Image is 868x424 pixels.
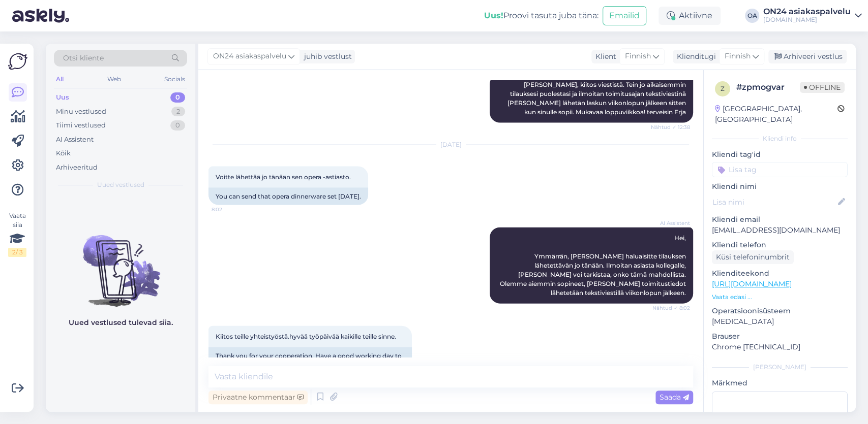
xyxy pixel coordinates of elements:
[69,317,173,328] p: Uued vestlused tulevad siia.
[625,51,651,62] span: Finnish
[56,148,71,158] div: Kõik
[652,219,690,227] span: AI Assistent
[712,240,848,250] p: Kliendi telefon
[736,81,800,93] div: # zpmogvar
[56,162,98,173] div: Arhiveeritud
[712,331,848,342] p: Brauser
[8,52,27,71] img: Askly Logo
[162,73,187,86] div: Socials
[712,225,848,236] p: [EMAIL_ADDRESS][DOMAIN_NAME]
[171,107,185,117] div: 2
[212,206,250,213] span: 8:02
[800,82,845,93] span: Offline
[763,8,862,24] a: ON24 asiakaspalvelu[DOMAIN_NAME]
[763,16,851,24] div: [DOMAIN_NAME]
[56,92,69,103] div: Uus
[660,393,689,402] span: Saada
[712,197,836,208] input: Lisa nimi
[591,51,616,62] div: Klient
[213,51,286,62] span: ON24 asiakaspalvelu
[170,120,185,131] div: 0
[745,9,759,23] div: OA
[712,363,848,372] div: [PERSON_NAME]
[603,6,646,25] button: Emailid
[208,390,308,404] div: Privaatne kommentaar
[63,53,104,63] span: Otsi kliente
[54,73,66,86] div: All
[721,85,725,92] span: z
[8,248,26,257] div: 2 / 3
[712,279,792,288] a: [URL][DOMAIN_NAME]
[170,92,185,103] div: 0
[56,120,106,131] div: Tiimi vestlused
[500,234,687,297] span: Hei, Ymmärrän, [PERSON_NAME] haluaisitte tilauksen lähetettävän jo tänään. Ilmoitan asiasta kolle...
[8,211,26,257] div: Vaata siia
[712,149,848,160] p: Kliendi tag'id
[768,50,847,63] div: Arhiveeri vestlus
[712,134,848,143] div: Kliendi info
[652,304,690,312] span: Nähtud ✓ 8:02
[712,306,848,316] p: Operatsioonisüsteem
[208,188,368,205] div: You can send that opera dinnerware set [DATE].
[712,162,848,177] input: Lisa tag
[712,292,848,302] p: Vaata edasi ...
[97,180,144,189] span: Uued vestlused
[216,333,396,340] span: Kiitos teille yhteistyöstä.hyvää työpäivää kaikille teille sinne.
[659,7,721,25] div: Aktiivne
[712,316,848,327] p: [MEDICAL_DATA]
[300,51,352,62] div: juhib vestlust
[507,81,687,116] span: [PERSON_NAME], kiitos viestistä. Tein jo aikaisemmin tilauksesi puolestasi ja ilmoitan toimitusaj...
[105,73,123,86] div: Web
[673,51,716,62] div: Klienditugi
[484,11,503,20] b: Uus!
[763,8,851,16] div: ON24 asiakaspalvelu
[216,173,351,181] span: Voitte lähettää jo tänään sen opera -astiasto.
[712,181,848,192] p: Kliendi nimi
[712,268,848,279] p: Klienditeekond
[651,123,690,131] span: Nähtud ✓ 12:38
[725,51,751,62] span: Finnish
[56,135,94,145] div: AI Assistent
[208,347,412,374] div: Thank you for your cooperation. Have a good working day to all of you there.
[712,378,848,388] p: Märkmed
[712,342,848,352] p: Chrome [TECHNICAL_ID]
[46,217,195,308] img: No chats
[56,107,106,117] div: Minu vestlused
[484,10,598,22] div: Proovi tasuta juba täna:
[712,250,794,264] div: Küsi telefoninumbrit
[712,214,848,225] p: Kliendi email
[715,104,837,125] div: [GEOGRAPHIC_DATA], [GEOGRAPHIC_DATA]
[208,140,693,149] div: [DATE]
